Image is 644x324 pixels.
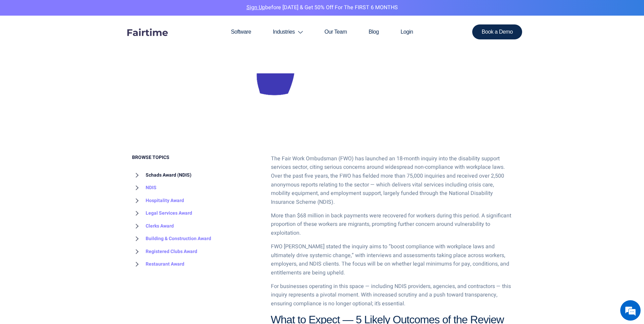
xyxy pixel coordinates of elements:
textarea: Type your message and hit 'Enter' [3,185,129,209]
a: NDIS [132,181,157,194]
a: Our Team [314,16,358,48]
span: We're online! [39,86,94,154]
p: The Fair Work Ombudsman (FWO) has launched an 18-month inquiry into the disability support servic... [271,155,512,207]
a: Registered Clubs Award [132,245,197,258]
span: Book a Demo [482,29,513,35]
a: Software [220,16,262,48]
p: before [DATE] & Get 50% Off for the FIRST 6 MONTHS [5,3,639,12]
div: BROWSE TOPICS [132,155,261,271]
nav: BROWSE TOPICS [132,169,261,271]
a: Building & Construction Award [132,232,211,245]
a: Legal Services Award [132,207,192,220]
a: Schads Award (NDIS) [132,169,191,182]
a: Industries [262,16,314,48]
a: Blog [358,16,390,48]
a: Login [390,16,424,48]
a: Sign Up [246,3,265,12]
a: Hospitality Award [132,194,184,207]
div: Chat with us now [35,38,114,47]
p: FWO [PERSON_NAME] stated the inquiry aims to “boost compliance with workplace laws and ultimately... [271,242,512,277]
div: Minimize live chat window [111,3,128,20]
p: For businesses operating in this space — including NDIS providers, agencies, and contractors — th... [271,282,512,308]
a: Book a Demo [472,24,522,39]
p: More than $68 million in back payments were recovered for workers during this period. A significa... [271,212,512,238]
a: Clerks Award [132,220,174,233]
a: Restaurant Award [132,258,184,271]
